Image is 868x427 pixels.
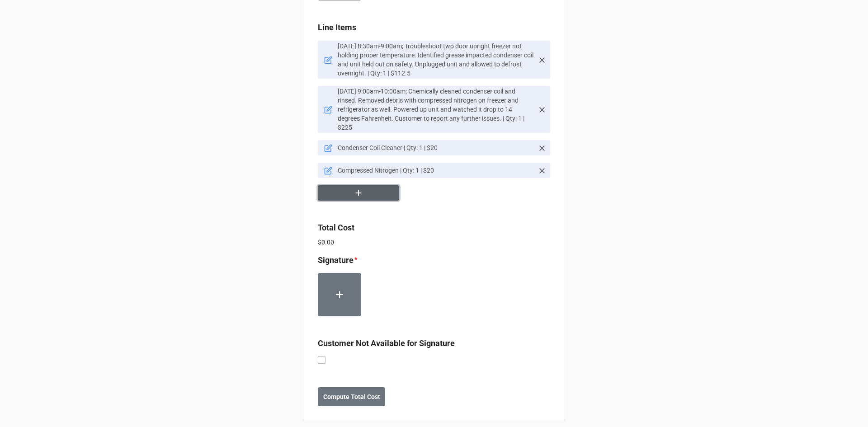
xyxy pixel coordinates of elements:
p: $0.00 [318,238,550,247]
label: Signature [318,254,354,267]
p: Compressed Nitrogen | Qty: 1 | $20 [338,166,534,175]
label: Line Items [318,21,356,34]
label: Customer Not Available for Signature [318,337,455,350]
p: [DATE] 9:00am-10:00am; Chemically cleaned condenser coil and rinsed. Removed debris with compress... [338,87,534,132]
button: Compute Total Cost [318,387,385,406]
b: Compute Total Cost [323,392,380,402]
p: [DATE] 8:30am-9:00am; Troubleshoot two door upright freezer not holding proper temperature. Ident... [338,42,534,78]
p: Condenser Coil Cleaner | Qty: 1 | $20 [338,143,534,152]
b: Total Cost [318,223,354,232]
